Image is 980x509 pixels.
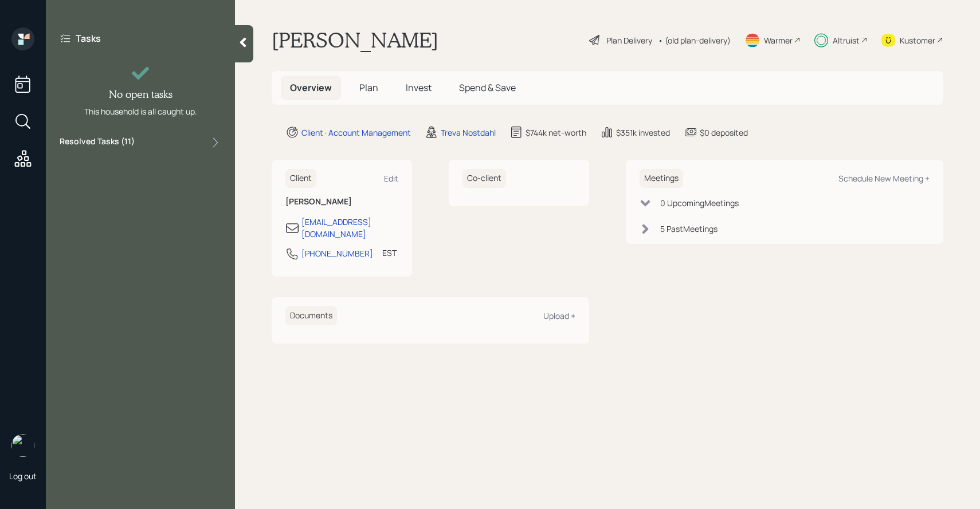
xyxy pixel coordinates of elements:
span: Invest [406,81,432,94]
h4: No open tasks [109,88,173,101]
h6: Meetings [640,169,683,188]
div: Upload + [543,310,575,321]
span: Plan [359,81,378,94]
div: Plan Delivery [606,34,652,46]
label: Tasks [76,32,101,45]
div: 5 Past Meeting s [660,223,718,235]
div: [PHONE_NUMBER] [301,247,373,259]
div: Edit [384,173,398,184]
div: Altruist [833,34,860,46]
div: Client · Account Management [301,127,411,139]
div: • (old plan-delivery) [658,34,731,46]
span: Spend & Save [459,81,516,94]
div: Schedule New Meeting + [838,173,930,184]
div: Treva Nostdahl [441,127,496,139]
div: EST [382,247,397,259]
div: $0 deposited [700,127,748,139]
div: Kustomer [900,34,935,46]
h6: [PERSON_NAME] [285,197,398,207]
img: sami-boghos-headshot.png [11,434,34,457]
h6: Client [285,169,316,188]
div: $351k invested [616,127,670,139]
label: Resolved Tasks ( 11 ) [60,136,135,149]
div: Warmer [764,34,793,46]
div: Log out [9,471,37,482]
h6: Documents [285,306,337,325]
div: 0 Upcoming Meeting s [660,197,739,209]
div: [EMAIL_ADDRESS][DOMAIN_NAME] [301,216,398,240]
div: This household is all caught up. [84,105,197,117]
div: $744k net-worth [526,127,586,139]
h1: [PERSON_NAME] [272,27,438,53]
h6: Co-client [462,169,506,188]
span: Overview [290,81,332,94]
